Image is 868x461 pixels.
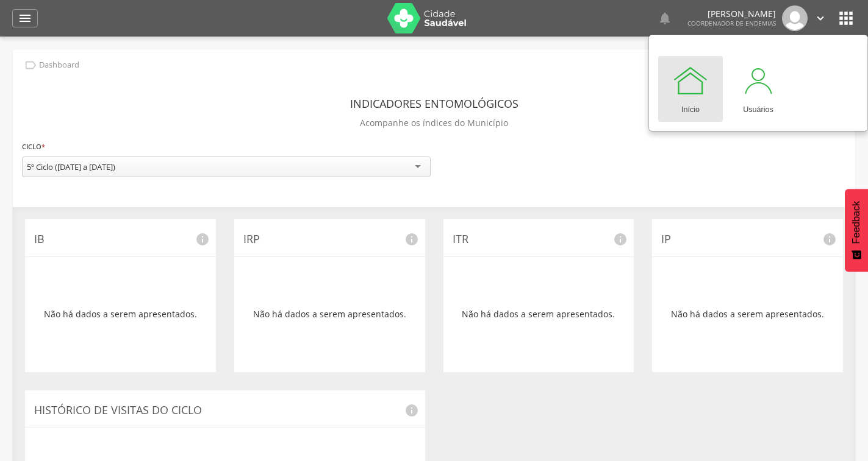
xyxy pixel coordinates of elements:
p: Dashboard [39,60,79,70]
div: 5º Ciclo ([DATE] a [DATE]) [27,161,115,172]
i: info [822,232,837,247]
span: Feedback [851,201,862,244]
i:  [18,11,32,26]
i:  [658,11,672,26]
i: info [195,232,210,247]
a:  [814,5,827,31]
p: Histórico de Visitas do Ciclo [34,403,416,418]
div: Não há dados a serem apresentados. [453,266,625,363]
button: Feedback - Mostrar pesquisa [845,189,868,272]
header: Indicadores Entomológicos [350,93,518,114]
i:  [814,12,827,25]
label: Ciclo [22,140,45,153]
a: Usuários [726,56,791,122]
i: info [404,232,419,247]
a:  [12,9,38,27]
p: [PERSON_NAME] [687,10,776,18]
a:  [658,5,672,31]
p: Acompanhe os índices do Município [360,114,508,132]
div: Não há dados a serem apresentados. [243,266,416,363]
i: info [613,232,628,247]
p: IRP [243,231,416,247]
div: Não há dados a serem apresentados. [34,266,207,363]
i: info [404,403,419,418]
span: Coordenador de Endemias [687,19,776,27]
p: IP [661,231,834,247]
div: Não há dados a serem apresentados. [661,266,834,363]
i:  [24,58,37,72]
i:  [836,9,856,28]
p: IB [34,231,207,247]
p: ITR [453,231,625,247]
